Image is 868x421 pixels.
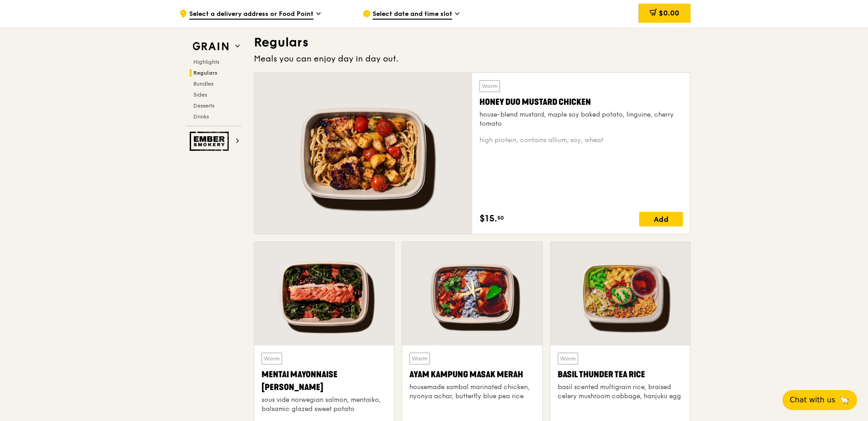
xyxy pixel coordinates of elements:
span: Desserts [193,103,214,109]
div: housemade sambal marinated chicken, nyonya achar, butterfly blue pea rice [409,383,535,401]
span: Highlights [193,59,219,65]
span: Chat with us [790,395,835,406]
span: 🦙 [839,395,850,406]
div: basil scented multigrain rice, braised celery mushroom cabbage, hanjuku egg [558,383,683,401]
div: high protein, contains allium, soy, wheat [479,136,683,145]
span: Select a delivery address or Food Point [189,10,313,20]
button: Chat with us🦙 [782,390,857,410]
div: Ayam Kampung Masak Merah [409,368,535,381]
div: Warm [479,80,500,92]
h3: Regulars [254,34,691,51]
div: Basil Thunder Tea Rice [558,368,683,381]
span: $15. [479,212,497,226]
span: Sides [193,92,207,98]
div: sous vide norwegian salmon, mentaiko, balsamic glazed sweet potato [262,395,387,414]
div: Meals you can enjoy day in day out. [254,52,691,65]
span: $0.00 [659,9,679,17]
div: Honey Duo Mustard Chicken [479,96,683,108]
div: Warm [558,353,578,365]
img: Ember Smokery web logo [190,132,232,151]
span: Regulars [193,70,217,76]
div: Mentai Mayonnaise [PERSON_NAME] [262,368,387,394]
span: Drinks [193,113,209,120]
div: Add [639,212,683,226]
div: Warm [262,353,282,365]
span: Select date and time slot [373,10,452,20]
img: Grain web logo [190,38,232,55]
div: house-blend mustard, maple soy baked potato, linguine, cherry tomato [479,110,683,128]
div: Warm [409,353,430,365]
span: Bundles [193,81,213,87]
span: 50 [497,214,504,221]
